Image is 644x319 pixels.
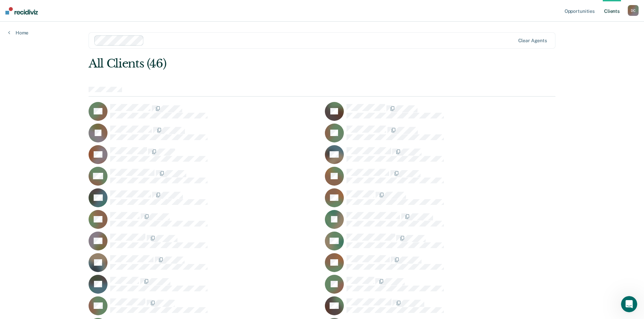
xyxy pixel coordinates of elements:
iframe: Intercom live chat [621,296,637,312]
div: D C [628,5,639,16]
a: Home [8,30,28,36]
div: All Clients (46) [89,57,462,71]
img: Recidiviz [5,7,38,15]
button: DC [628,5,639,16]
div: Clear agents [518,38,547,44]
